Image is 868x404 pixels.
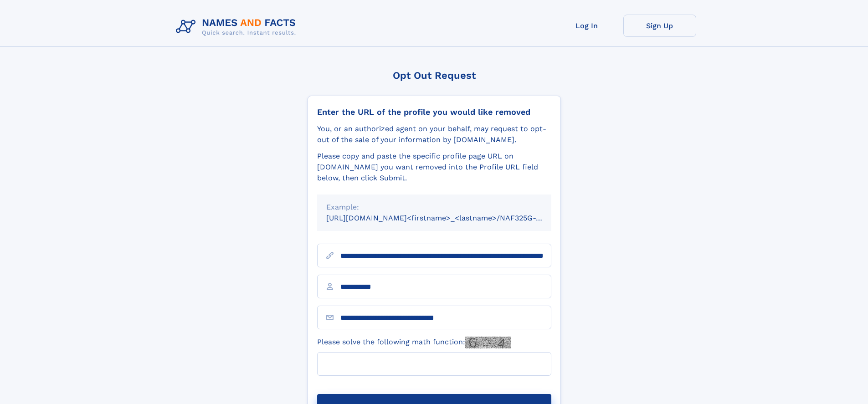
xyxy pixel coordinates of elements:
div: Example: [326,202,542,213]
div: You, or an authorized agent on your behalf, may request to opt-out of the sale of your informatio... [317,123,551,145]
div: Please copy and paste the specific profile page URL on [DOMAIN_NAME] you want removed into the Pr... [317,151,551,184]
img: Logo Names and Facts [172,15,303,39]
div: Opt Out Request [308,70,561,81]
label: Please solve the following math function: [317,337,511,348]
small: [URL][DOMAIN_NAME]<firstname>_<lastname>/NAF325G-xxxxxxxx [326,214,569,222]
a: Log In [550,15,623,37]
div: Enter the URL of the profile you would like removed [317,107,551,117]
a: Sign Up [623,15,696,37]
